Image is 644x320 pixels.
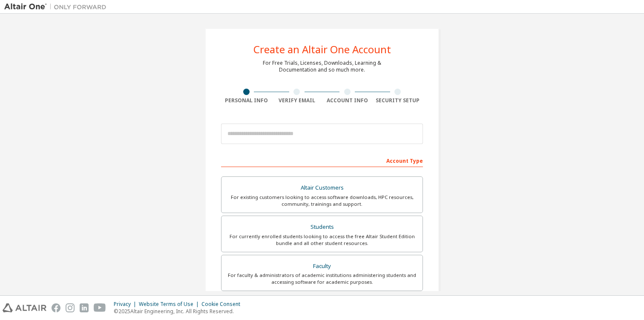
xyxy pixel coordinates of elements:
[253,44,391,55] div: Create an Altair One Account
[227,233,417,247] div: For currently enrolled students looking to access the free Altair Student Edition bundle and all ...
[94,303,106,312] img: youtube.svg
[227,182,417,194] div: Altair Customers
[227,194,417,208] div: For existing customers looking to access software downloads, HPC resources, community, trainings ...
[66,303,75,312] img: instagram.svg
[322,97,373,104] div: Account Info
[139,301,201,308] div: Website Terms of Use
[221,97,272,104] div: Personal Info
[201,301,245,308] div: Cookie Consent
[272,97,322,104] div: Verify Email
[52,303,60,312] img: facebook.svg
[114,308,245,315] p: © 2025 Altair Engineering, Inc. All Rights Reserved.
[221,153,423,167] div: Account Type
[3,303,46,312] img: altair_logo.svg
[80,303,89,312] img: linkedin.svg
[114,301,139,308] div: Privacy
[227,272,417,285] div: For faculty & administrators of academic institutions administering students and accessing softwa...
[227,260,417,272] div: Faculty
[4,3,111,11] img: Altair One
[373,97,423,104] div: Security Setup
[263,60,381,73] div: For Free Trials, Licenses, Downloads, Learning & Documentation and so much more.
[227,221,417,233] div: Students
